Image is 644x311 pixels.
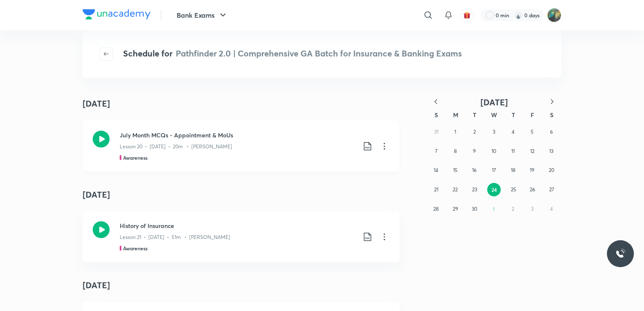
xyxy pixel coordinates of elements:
[526,145,539,158] button: September 12, 2025
[448,202,462,216] button: September 29, 2025
[83,9,150,21] a: Company Logo
[83,272,400,298] h4: [DATE]
[460,8,474,22] button: avatar
[429,202,443,216] button: September 28, 2025
[512,111,515,119] abbr: Thursday
[453,167,458,173] abbr: September 15, 2025
[526,125,539,139] button: September 5, 2025
[123,47,462,61] h4: Schedule for
[434,186,438,193] abbr: September 21, 2025
[468,202,481,216] button: September 30, 2025
[545,125,558,139] button: September 6, 2025
[83,182,400,208] h4: [DATE]
[468,145,481,158] button: September 9, 2025
[429,183,443,196] button: September 21, 2025
[434,167,438,173] abbr: September 14, 2025
[487,183,501,196] button: September 24, 2025
[530,167,534,173] abbr: September 19, 2025
[512,129,515,135] abbr: September 4, 2025
[433,206,439,212] abbr: September 28, 2025
[491,148,496,154] abbr: September 10, 2025
[506,125,520,139] button: September 4, 2025
[429,164,443,177] button: September 14, 2025
[550,111,553,119] abbr: Saturday
[453,206,458,212] abbr: September 29, 2025
[83,9,150,19] img: Company Logo
[468,183,481,196] button: September 23, 2025
[454,148,457,154] abbr: September 8, 2025
[453,111,458,119] abbr: Monday
[472,167,477,173] abbr: September 16, 2025
[453,186,458,193] abbr: September 22, 2025
[550,129,553,135] abbr: September 6, 2025
[531,111,534,119] abbr: Friday
[493,129,495,135] abbr: September 3, 2025
[506,164,520,177] button: September 18, 2025
[468,164,481,177] button: September 16, 2025
[120,221,356,230] h3: History of Insurance
[531,129,534,135] abbr: September 5, 2025
[83,211,400,262] a: History of InsuranceLesson 21 • [DATE] • 51m • [PERSON_NAME]Awareness
[120,233,230,241] p: Lesson 21 • [DATE] • 51m • [PERSON_NAME]
[530,186,535,193] abbr: September 26, 2025
[526,183,539,196] button: September 26, 2025
[473,148,476,154] abbr: September 9, 2025
[123,154,148,161] h5: Awareness
[545,164,558,177] button: September 20, 2025
[445,97,543,107] button: [DATE]
[511,186,516,193] abbr: September 25, 2025
[547,8,561,22] img: aayushi patil
[448,183,462,196] button: September 22, 2025
[435,111,438,119] abbr: Sunday
[549,148,553,154] abbr: September 13, 2025
[468,125,481,139] button: September 2, 2025
[545,183,558,196] button: September 27, 2025
[120,143,232,150] p: Lesson 20 • [DATE] • 20m • [PERSON_NAME]
[429,145,443,158] button: September 7, 2025
[448,125,462,139] button: September 1, 2025
[511,167,515,173] abbr: September 18, 2025
[454,129,456,135] abbr: September 1, 2025
[491,111,497,119] abbr: Wednesday
[473,129,476,135] abbr: September 2, 2025
[120,131,356,139] h3: July Month MCQs - Appointment & MoUs
[83,121,400,172] a: July Month MCQs - Appointment & MoUsLesson 20 • [DATE] • 20m • [PERSON_NAME]Awareness
[507,183,520,196] button: September 25, 2025
[615,249,625,259] img: ttu
[545,145,558,158] button: September 13, 2025
[526,164,539,177] button: September 19, 2025
[472,186,477,193] abbr: September 23, 2025
[549,167,554,173] abbr: September 20, 2025
[172,7,233,24] button: Bank Exams
[514,11,523,19] img: streak
[473,111,476,119] abbr: Tuesday
[435,148,437,154] abbr: September 7, 2025
[448,145,462,158] button: September 8, 2025
[530,148,534,154] abbr: September 12, 2025
[487,125,501,139] button: September 3, 2025
[480,97,508,108] span: [DATE]
[511,148,515,154] abbr: September 11, 2025
[487,145,501,158] button: September 10, 2025
[83,97,110,110] h4: [DATE]
[123,244,148,252] h5: Awareness
[491,186,497,193] abbr: September 24, 2025
[549,186,554,193] abbr: September 27, 2025
[492,167,496,173] abbr: September 17, 2025
[176,48,462,59] span: Pathfinder 2.0 | Comprehensive GA Batch for Insurance & Banking Exams
[506,145,520,158] button: September 11, 2025
[472,206,477,212] abbr: September 30, 2025
[487,164,501,177] button: September 17, 2025
[463,11,471,19] img: avatar
[448,164,462,177] button: September 15, 2025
